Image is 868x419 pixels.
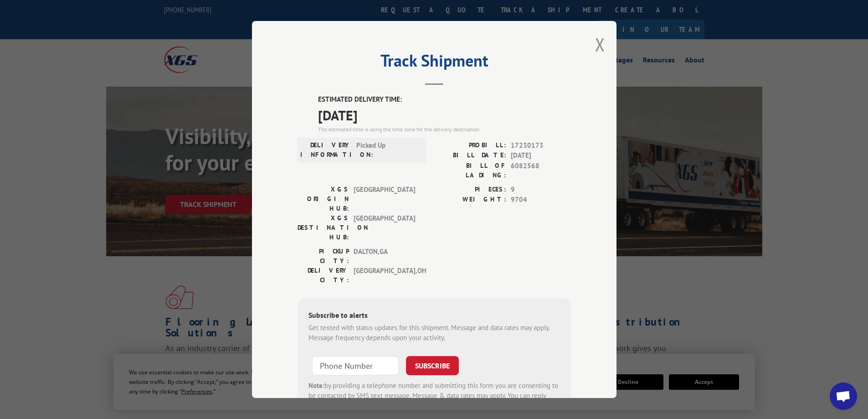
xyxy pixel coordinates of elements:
[511,185,571,195] span: 9
[434,161,506,180] label: BILL OF LADING:
[300,140,352,160] label: DELIVERY INFORMATION:
[298,54,571,72] h2: Track Shipment
[595,32,605,57] button: Close modal
[434,185,506,195] label: PIECES:
[318,125,571,134] div: The estimated time is using the time zone for the delivery destination.
[298,185,349,213] label: XGS ORIGIN HUB:
[308,381,560,412] div: by providing a telephone number and submitting this form you are consenting to be contacted by SM...
[830,383,857,410] div: Open chat
[406,356,459,375] button: SUBSCRIBE
[434,140,506,151] label: PROBILL:
[354,185,415,213] span: [GEOGRAPHIC_DATA]
[356,140,418,160] span: Picked Up
[434,195,506,205] label: WEIGHT:
[511,150,571,161] span: [DATE]
[318,94,571,105] label: ESTIMATED DELIVERY TIME:
[308,381,324,390] strong: Note:
[434,150,506,161] label: BILL DATE:
[312,356,399,375] input: Phone Number
[298,213,349,242] label: XGS DESTINATION HUB:
[298,266,349,285] label: DELIVERY CITY:
[511,161,571,180] span: 6082568
[511,140,571,151] span: 17230173
[298,247,349,266] label: PICKUP CITY:
[308,310,560,323] div: Subscribe to alerts
[354,266,415,285] span: [GEOGRAPHIC_DATA] , OH
[354,213,415,242] span: [GEOGRAPHIC_DATA]
[354,247,415,266] span: DALTON , GA
[511,195,571,205] span: 9704
[318,105,571,125] span: [DATE]
[308,323,560,343] div: Get texted with status updates for this shipment. Message and data rates may apply. Message frequ...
